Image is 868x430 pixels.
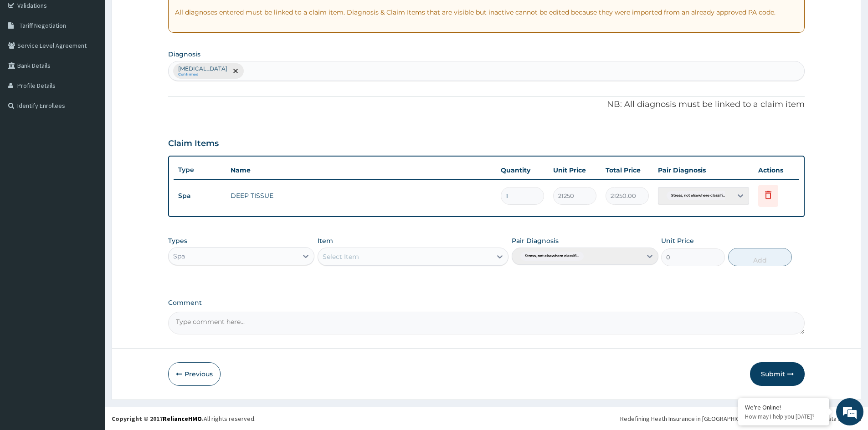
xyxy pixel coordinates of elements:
span: We're online! [53,115,126,207]
div: Select Item [323,252,359,261]
button: Previous [168,362,221,386]
strong: Copyright © 2017 . [112,415,204,423]
th: Type [174,162,226,178]
button: Add [728,248,792,266]
label: Comment [168,299,805,307]
h3: Claim Items [168,139,219,149]
img: d_794563401_company_1708531726252_794563401 [17,46,37,68]
label: Types [168,237,187,245]
div: We're Online! [745,403,822,411]
label: Item [318,236,333,245]
label: Unit Price [661,236,694,245]
th: Unit Price [549,161,601,179]
th: Actions [754,161,799,179]
th: Quantity [496,161,549,179]
label: Pair Diagnosis [512,236,559,245]
th: Pair Diagnosis [653,161,754,179]
p: All diagnoses entered must be linked to a claim item. Diagnosis & Claim Items that are visible bu... [175,8,798,17]
div: Spa [173,252,185,261]
a: RelianceHMO [163,415,202,423]
div: Minimize live chat window [149,5,171,26]
th: Total Price [601,161,653,179]
p: NB: All diagnosis must be linked to a claim item [168,99,805,111]
td: Spa [174,187,226,204]
span: Tariff Negotiation [20,21,66,30]
div: Redefining Heath Insurance in [GEOGRAPHIC_DATA] using Telemedicine and Data Science! [620,414,861,423]
th: Name [226,161,496,179]
td: DEEP TISSUE [226,187,496,205]
footer: All rights reserved. [105,407,868,430]
div: Chat with us now [47,51,153,63]
p: How may I help you today? [745,413,822,420]
button: Submit [750,362,805,386]
label: Diagnosis [168,50,200,59]
textarea: Type your message and hit 'Enter' [5,248,174,280]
